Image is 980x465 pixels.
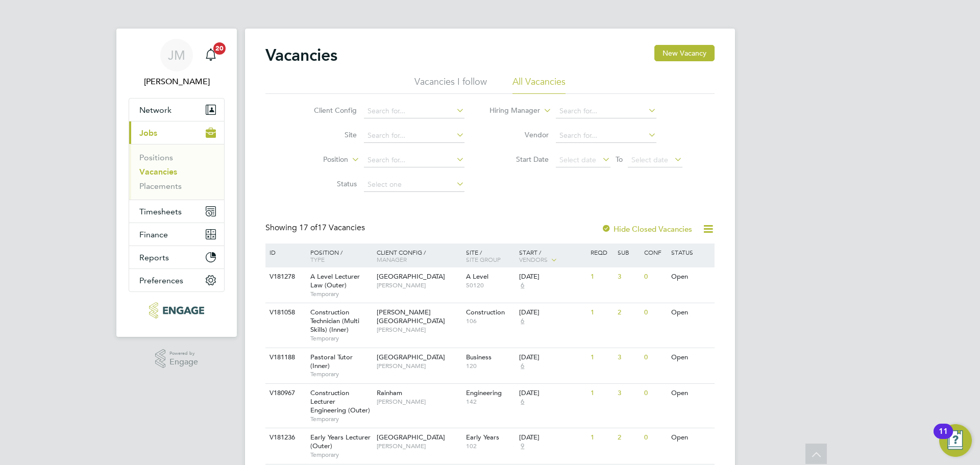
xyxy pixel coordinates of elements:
[377,326,461,334] span: [PERSON_NAME]
[615,303,642,322] div: 2
[310,388,370,414] span: Construction Lecturer Engineering (Outer)
[588,267,615,286] div: 1
[310,290,372,298] span: Temporary
[517,243,588,269] div: Start /
[139,167,177,177] a: Vacancies
[364,178,464,192] input: Select one
[642,348,668,367] div: 0
[129,39,225,88] a: JM[PERSON_NAME]
[377,442,461,450] span: [PERSON_NAME]
[642,267,668,286] div: 0
[669,303,713,322] div: Open
[519,398,526,406] span: 6
[615,384,642,403] div: 3
[267,243,303,261] div: ID
[129,246,224,268] button: Reports
[490,130,549,139] label: Vendor
[310,308,359,334] span: Construction Technician (Multi Skills) (Inner)
[129,99,224,121] button: Network
[289,155,348,165] label: Position
[310,334,372,342] span: Temporary
[139,276,183,285] span: Preferences
[310,451,372,459] span: Temporary
[377,433,445,442] span: [GEOGRAPHIC_DATA]
[612,153,626,166] span: To
[139,153,173,162] a: Positions
[466,388,502,397] span: Engineering
[556,104,656,118] input: Search for...
[377,398,461,406] span: [PERSON_NAME]
[310,353,353,370] span: Pastoral Tutor (Inner)
[364,104,464,118] input: Search for...
[669,267,713,286] div: Open
[642,384,668,403] div: 0
[377,362,461,370] span: [PERSON_NAME]
[654,45,715,61] button: New Vacancy
[481,106,540,116] label: Hiring Manager
[615,267,642,286] div: 3
[466,353,492,361] span: Business
[377,255,407,263] span: Manager
[939,424,972,457] button: Open Resource Center, 11 new notifications
[267,384,303,403] div: V180967
[669,348,713,367] div: Open
[129,200,224,223] button: Timesheets
[519,433,585,442] div: [DATE]
[139,128,157,138] span: Jobs
[267,428,303,447] div: V181236
[213,42,226,55] span: 20
[377,388,402,397] span: Rainham
[265,223,367,233] div: Showing
[299,223,317,233] span: 17 of
[310,415,372,423] span: Temporary
[129,144,224,200] div: Jobs
[669,428,713,447] div: Open
[642,428,668,447] div: 0
[588,243,615,261] div: Reqd
[201,39,221,71] a: 20
[588,428,615,447] div: 1
[303,243,374,268] div: Position /
[466,272,488,281] span: A Level
[519,362,526,371] span: 6
[129,302,225,319] a: Go to home page
[519,273,585,281] div: [DATE]
[463,243,517,268] div: Site /
[139,181,182,191] a: Placements
[466,442,514,450] span: 102
[310,272,360,289] span: A Level Lecturer Law (Outer)
[129,269,224,291] button: Preferences
[601,224,692,234] label: Hide Closed Vacancies
[466,433,499,442] span: Early Years
[364,153,464,167] input: Search for...
[615,428,642,447] div: 2
[615,243,642,261] div: Sub
[466,255,501,263] span: Site Group
[642,303,668,322] div: 0
[631,155,668,164] span: Select date
[519,353,585,362] div: [DATE]
[168,48,185,62] span: JM
[267,303,303,322] div: V181058
[559,155,596,164] span: Select date
[298,106,357,115] label: Client Config
[519,442,526,451] span: 9
[490,155,549,164] label: Start Date
[169,349,198,358] span: Powered by
[642,243,668,261] div: Conf
[377,272,445,281] span: [GEOGRAPHIC_DATA]
[466,317,514,325] span: 106
[267,267,303,286] div: V181278
[519,255,548,263] span: Vendors
[139,253,169,262] span: Reports
[466,308,505,316] span: Construction
[310,255,325,263] span: Type
[519,308,585,317] div: [DATE]
[588,348,615,367] div: 1
[377,308,445,325] span: [PERSON_NAME][GEOGRAPHIC_DATA]
[129,121,224,144] button: Jobs
[267,348,303,367] div: V181188
[588,384,615,403] div: 1
[298,179,357,188] label: Status
[265,45,337,65] h2: Vacancies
